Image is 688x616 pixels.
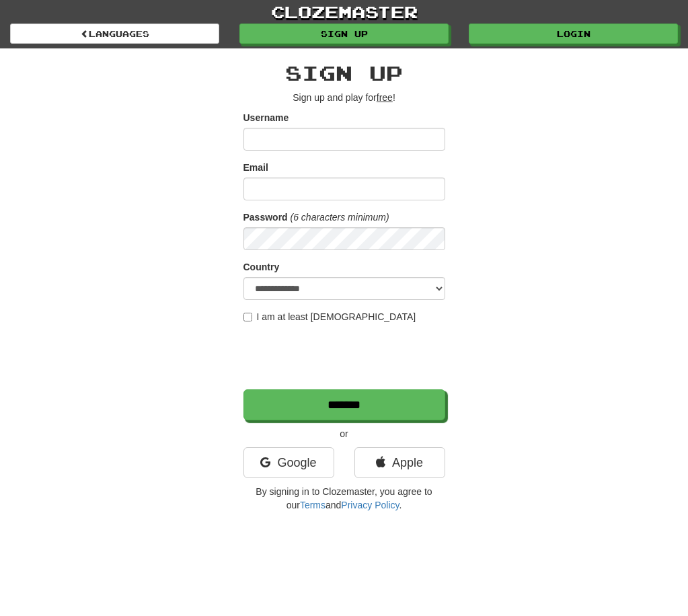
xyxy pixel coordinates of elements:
[243,447,334,478] a: Google
[354,447,445,478] a: Apple
[239,24,449,44] a: Sign up
[341,500,399,510] a: Privacy Policy
[243,260,280,274] label: Country
[243,161,268,174] label: Email
[243,91,445,104] p: Sign up and play for !
[243,313,252,321] input: I am at least [DEMOGRAPHIC_DATA]
[243,330,448,383] iframe: reCAPTCHA
[243,427,445,440] p: or
[300,500,326,510] a: Terms
[243,111,289,124] label: Username
[469,24,678,44] a: Login
[291,212,389,223] em: (6 characters minimum)
[243,485,445,512] p: By signing in to Clozemaster, you agree to our and .
[243,310,416,323] label: I am at least [DEMOGRAPHIC_DATA]
[10,24,219,44] a: Languages
[243,210,288,224] label: Password
[377,92,393,103] u: free
[243,62,445,84] h2: Sign up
